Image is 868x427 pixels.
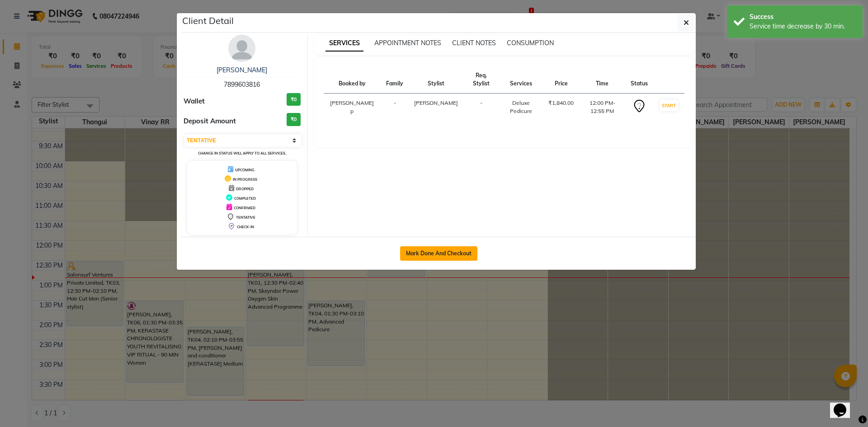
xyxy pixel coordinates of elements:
button: START [660,100,678,111]
span: Deposit Amount [184,116,236,127]
img: avatar [228,35,255,62]
span: Wallet [184,96,205,107]
div: ₹1,840.00 [548,99,574,107]
td: [PERSON_NAME] p [324,94,381,121]
th: Services [499,66,543,94]
div: Deluxe Pedicure [504,99,538,115]
span: DROPPED [236,187,254,191]
button: Mark Done And Checkout [400,246,477,261]
th: Family [381,66,409,94]
span: COMPLETED [234,196,256,201]
span: TENTATIVE [236,215,255,220]
h3: ₹0 [287,113,301,126]
span: SERVICES [325,35,363,52]
th: Price [543,66,579,94]
h3: ₹0 [287,93,301,106]
td: 12:00 PM-12:55 PM [579,94,625,121]
span: CLIENT NOTES [452,39,496,47]
small: Change in status will apply to all services. [198,151,286,155]
span: CONFIRMED [234,206,255,210]
span: APPOINTMENT NOTES [374,39,441,47]
div: Service time decrease by 30 min. [750,22,856,31]
span: CONSUMPTION [507,39,554,47]
span: IN PROGRESS [233,177,257,182]
iframe: chat widget [830,391,859,418]
td: - [381,94,409,121]
h5: Client Detail [182,14,234,28]
th: Booked by [324,66,381,94]
span: 7899603816 [224,80,260,89]
th: Req. Stylist [463,66,499,94]
th: Status [625,66,653,94]
span: CHECK-IN [237,225,254,229]
div: Success [750,12,856,22]
a: [PERSON_NAME] [217,66,267,74]
span: UPCOMING [235,168,255,172]
td: - [463,94,499,121]
th: Time [579,66,625,94]
th: Stylist [409,66,463,94]
span: [PERSON_NAME] [414,99,458,106]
